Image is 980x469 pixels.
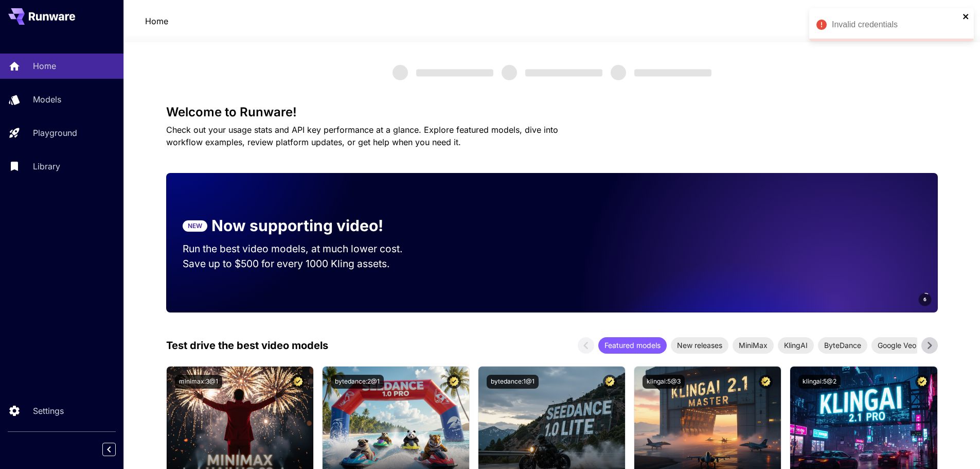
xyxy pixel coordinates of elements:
button: klingai:5@3 [643,375,685,389]
button: Collapse sidebar [102,443,116,456]
span: MiniMax [733,340,774,351]
div: Featured models [598,337,667,354]
div: MiniMax [733,337,774,354]
div: Collapse sidebar [110,440,123,459]
button: minimax:3@1 [175,375,222,389]
button: close [963,12,970,21]
button: Certified Model – Vetted for best performance and includes a commercial license. [915,375,929,389]
button: bytedance:1@1 [487,375,539,389]
div: KlingAI [778,337,814,354]
p: Run the best video models, at much lower cost. [183,241,422,256]
p: Playground [33,127,77,139]
button: Certified Model – Vetted for best performance and includes a commercial license. [291,375,305,389]
span: KlingAI [778,340,814,351]
button: klingai:5@2 [798,375,841,389]
div: ByteDance [818,337,867,354]
p: Now supporting video! [211,214,383,237]
div: Google Veo [871,337,922,354]
div: New releases [671,337,728,354]
p: Models [33,93,61,106]
button: Certified Model – Vetted for best performance and includes a commercial license. [447,375,461,389]
span: ByteDance [818,340,867,351]
span: 6 [923,296,926,303]
div: Invalid credentials [832,19,959,31]
p: NEW [188,221,202,231]
p: Save up to $500 for every 1000 Kling assets. [183,256,422,271]
p: Library [33,160,60,172]
span: Google Veo [871,340,922,351]
button: Certified Model – Vetted for best performance and includes a commercial license. [603,375,617,389]
a: Home [145,15,168,27]
p: Settings [33,405,64,417]
button: Certified Model – Vetted for best performance and includes a commercial license. [759,375,773,389]
h3: Welcome to Runware! [166,105,938,119]
span: Featured models [598,340,667,351]
p: Home [33,60,56,72]
span: New releases [671,340,728,351]
p: Test drive the best video models [166,338,328,353]
nav: breadcrumb [145,15,168,27]
span: Check out your usage stats and API key performance at a glance. Explore featured models, dive int... [166,125,558,147]
button: bytedance:2@1 [331,375,384,389]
